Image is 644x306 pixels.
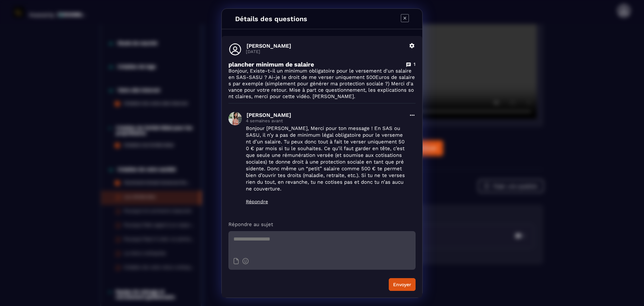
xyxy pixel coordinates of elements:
[228,61,314,68] p: plancher minimum de salaire
[246,118,405,123] p: 4 semaines avant
[414,61,416,68] p: 1
[246,49,405,54] p: [DATE]
[235,15,307,23] h4: Détails des questions
[228,221,416,228] p: Répondre au sujet
[228,68,416,100] p: Bonjour, Existe-t-il un minimum obligatoire pour le versement d'un salaire en SAS-SASU ? Ai-je le...
[247,112,405,118] p: [PERSON_NAME]
[246,125,405,192] p: Bonjour [PERSON_NAME], Merci pour ton message ! En SAS ou SASU, il n’y a pas de minimum légal obl...
[247,43,405,49] p: [PERSON_NAME]
[246,199,405,204] p: Répondre
[389,278,416,291] button: Envoyer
